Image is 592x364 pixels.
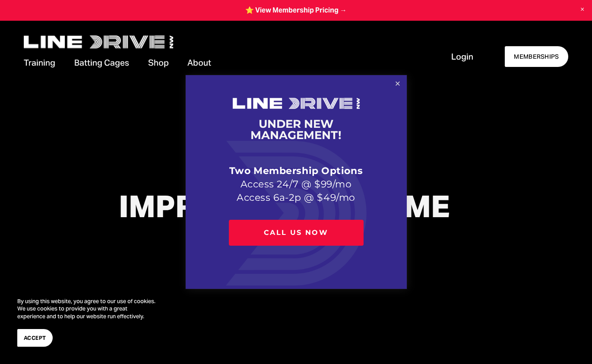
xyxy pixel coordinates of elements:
[9,289,164,355] section: Cookie banner
[390,76,405,92] a: Close
[229,118,364,141] h1: UNDER NEW MANAGEMENT!
[253,165,363,177] strong: Membership Options
[17,329,53,347] button: Accept
[17,298,155,320] p: By using this website, you agree to our use of cookies. We use cookies to provide you with a grea...
[229,152,364,205] p: Access 24/7 @ $99/mo Access 6a-2p @ $49/mo
[24,334,46,342] span: Accept
[229,220,364,246] a: Call Us Now
[229,165,251,177] strong: Two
